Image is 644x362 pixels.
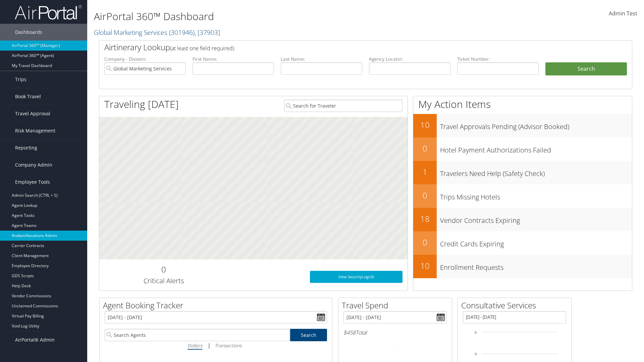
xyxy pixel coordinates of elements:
[104,264,223,275] h2: 0
[413,237,437,248] h2: 0
[413,119,437,131] h2: 10
[15,174,50,190] span: Employee Tools
[440,142,632,155] h3: Hotel Payment Authorizations Failed
[105,341,327,350] div: |
[15,139,37,156] span: Reporting
[413,190,437,201] h2: 0
[94,9,456,23] h1: AirPortal 360™ Dashboard
[15,105,50,122] span: Travel Approval
[170,45,234,52] span: (at least one field required)
[342,300,452,311] h2: Travel Spend
[440,166,632,178] h3: Travelers Need Help (Safety Check)
[193,56,274,62] label: First Name:
[475,330,477,335] tspan: 6
[310,271,402,283] a: View SecurityLogic®
[104,42,583,53] h2: Airtinerary Lookup
[440,119,632,131] h3: Travel Approvals Pending (Advisor Booked)
[15,331,55,348] span: AirPortal® Admin
[104,97,179,111] h1: Traveling [DATE]
[609,3,637,24] a: Admin Test
[281,56,362,62] label: Last Name:
[195,28,220,37] span: , [ 37903 ]
[413,143,437,154] h2: 0
[343,329,447,336] h6: Total
[413,161,632,184] a: 1Travelers Need Help (Safety Check)
[284,100,402,112] input: Search for Traveler
[215,342,241,349] i: Transactions
[457,56,539,62] label: Ticket Number:
[105,329,290,341] input: Search Agents
[413,231,632,255] a: 0Credit Cards Expiring
[104,276,223,286] h3: Critical Alerts
[369,56,450,62] label: Agency Locator:
[15,88,41,105] span: Book Travel
[343,329,356,336] span: $458
[15,24,42,41] span: Dashboards
[440,259,632,272] h3: Enrollment Requests
[413,137,632,161] a: 0Hotel Payment Authorizations Failed
[475,352,477,356] tspan: 4
[413,255,632,278] a: 10Enrollment Requests
[15,157,52,173] span: Company Admin
[413,97,632,111] h1: My Action Items
[413,166,437,178] h2: 1
[440,213,632,225] h3: Vendor Contracts Expiring
[609,10,637,17] span: Admin Test
[440,189,632,202] h3: Trips Missing Hotels
[290,329,327,341] a: Search
[413,260,437,271] h2: 10
[15,4,82,20] img: airportal-logo.png
[413,208,632,231] a: 18Vendor Contracts Expiring
[15,71,26,88] span: Trips
[15,122,55,139] span: Risk Management
[187,342,202,349] i: Dollars
[169,28,195,37] span: ( 301946 )
[413,114,632,137] a: 10Travel Approvals Pending (Advisor Booked)
[545,62,627,76] button: Search
[103,300,332,311] h2: Agent Booking Tracker
[104,56,186,62] label: Company - Division:
[94,28,220,37] a: Global Marketing Services
[413,213,437,225] h2: 18
[440,236,632,249] h3: Credit Cards Expiring
[461,300,571,311] h2: Consultative Services
[413,184,632,208] a: 0Trips Missing Hotels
